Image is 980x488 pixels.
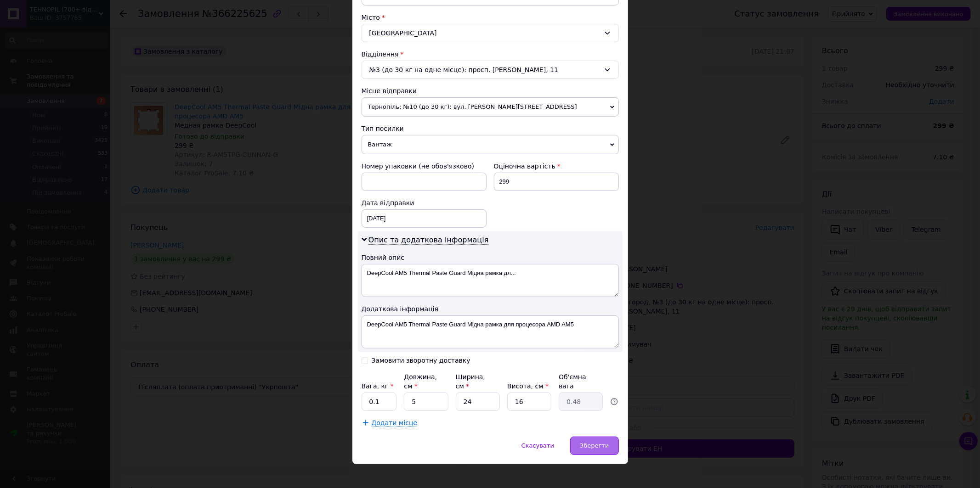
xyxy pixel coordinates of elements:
[580,442,609,449] span: Зберегти
[362,87,417,95] span: Місце відправки
[362,315,619,348] textarea: DeepCool AM5 Thermal Paste Guard Мідна рамка для процесора AMD AM5
[559,372,603,391] div: Об'ємна вага
[507,382,549,390] label: Висота, см
[362,125,404,132] span: Тип посилки
[362,97,619,117] span: Тернопіль: №10 (до 30 кг): вул. [PERSON_NAME][STREET_ADDRESS]
[362,50,619,59] div: Відділення
[362,13,619,22] div: Місто
[404,373,437,390] label: Довжина, см
[362,304,619,314] div: Додаткова інформація
[372,419,418,427] span: Додати місце
[362,24,619,42] div: [GEOGRAPHIC_DATA]
[456,373,485,390] label: Ширина, см
[362,253,619,262] div: Повний опис
[362,135,619,154] span: Вантаж
[362,162,487,171] div: Номер упаковки (не обов'язково)
[368,236,489,245] span: Опис та додаткова інформація
[362,264,619,297] textarea: DeepCool AM5 Thermal Paste Guard Мідна рамка дл...
[362,382,394,390] label: Вага, кг
[362,61,619,79] div: №3 (до 30 кг на одне місце): просп. [PERSON_NAME], 11
[372,357,470,365] div: Замовити зворотну доставку
[362,198,487,208] div: Дата відправки
[494,162,619,171] div: Оціночна вартість
[521,442,554,449] span: Скасувати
